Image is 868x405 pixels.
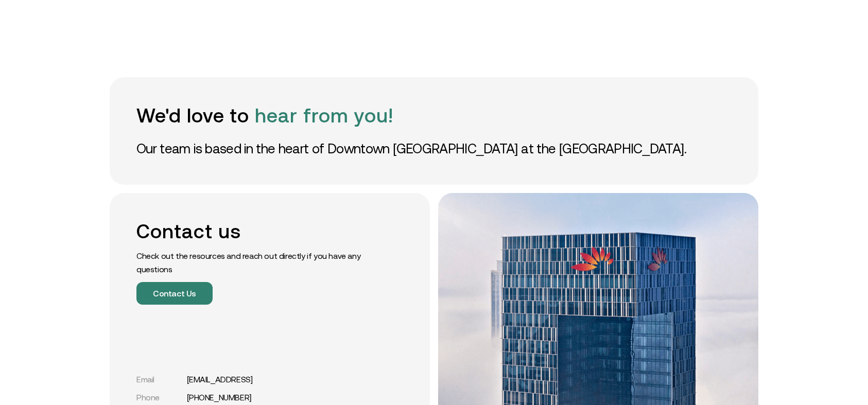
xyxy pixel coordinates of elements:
h2: Contact us [136,220,368,243]
span: hear from you! [255,104,393,127]
div: Email [136,375,183,384]
button: Contact Us [136,282,213,305]
div: Phone [136,393,183,402]
p: Check out the resources and reach out directly if you have any questions [136,249,368,276]
a: [EMAIL_ADDRESS] [187,375,253,384]
a: [PHONE_NUMBER] [187,393,251,402]
p: Our team is based in the heart of Downtown [GEOGRAPHIC_DATA] at the [GEOGRAPHIC_DATA]. [136,139,732,158]
h1: We'd love to [136,104,732,127]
